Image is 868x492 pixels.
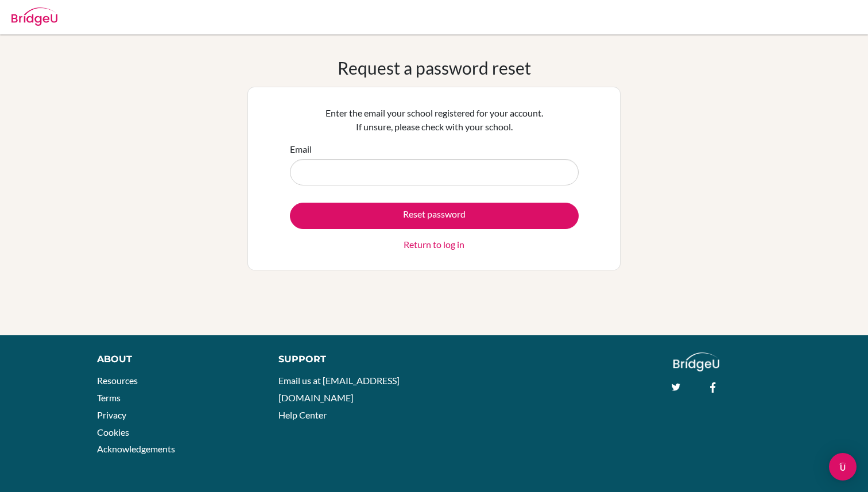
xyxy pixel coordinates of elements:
a: Help Center [278,409,327,420]
img: Bridge-U [11,7,57,26]
a: Return to log in [404,238,464,251]
div: Support [278,352,422,366]
button: Reset password [290,203,579,229]
a: Privacy [97,409,126,420]
h1: Request a password reset [338,57,531,78]
a: Resources [97,375,138,386]
a: Cookies [97,427,129,437]
div: Open Intercom Messenger [829,453,857,481]
div: About [97,352,253,366]
a: Terms [97,392,121,403]
label: Email [290,142,312,156]
p: Enter the email your school registered for your account. If unsure, please check with your school. [290,106,579,134]
a: Email us at [EMAIL_ADDRESS][DOMAIN_NAME] [278,375,400,403]
a: Acknowledgements [97,443,175,454]
img: logo_white@2x-f4f0deed5e89b7ecb1c2cc34c3e3d731f90f0f143d5ea2071677605dd97b5244.png [673,352,720,371]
